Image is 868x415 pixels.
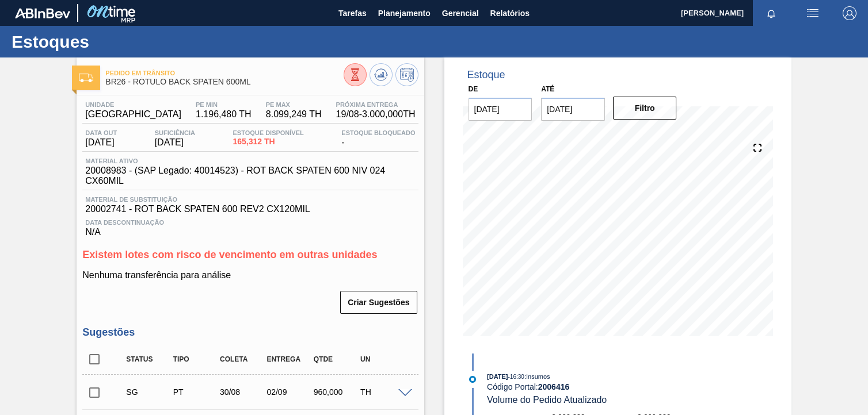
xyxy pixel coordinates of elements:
[155,137,195,148] span: [DATE]
[341,129,415,136] span: Estoque Bloqueado
[155,129,195,136] span: Suficiência
[266,101,322,108] span: PE MAX
[79,74,93,82] img: Ícone
[508,374,524,380] span: - 16:30
[82,326,418,339] h3: Sugestões
[123,355,174,363] div: Status
[196,109,252,120] span: 1.196,480 TH
[336,101,416,108] span: Próxima Entrega
[541,98,605,121] input: dd/mm/yyyy
[469,98,532,121] input: dd/mm/yyyy
[233,137,303,146] span: 165,312 TH
[490,6,530,20] span: Relatórios
[15,8,70,18] img: TNhmsLtSVTkK8tSr43FrP2fwEKptu5GPRR3wAAAABJRU5ErkJggg==
[311,355,361,363] div: Qtde
[487,395,607,405] span: Volume do Pedido Atualizado
[538,382,570,391] strong: 2006416
[85,101,181,108] span: Unidade
[217,355,268,363] div: Coleta
[344,63,367,86] button: Visão Geral dos Estoques
[105,70,343,76] span: Pedido em Trânsito
[12,35,216,48] h1: Estoques
[196,101,252,108] span: PE MIN
[264,387,314,397] div: 02/09/2025
[487,373,508,380] span: [DATE]
[469,376,476,383] img: atual
[378,6,431,20] span: Planejamento
[82,214,418,237] div: N/A
[336,109,416,120] span: 19/08 - 3.000,000 TH
[338,129,418,148] div: -
[82,270,418,280] p: Nenhuma transferência para análise
[806,6,820,20] img: userActions
[85,166,421,186] span: 20008983 - (SAP Legado: 40014523) - ROT BACK SPATEN 600 NIV 024 CX60MIL
[217,387,268,397] div: 30/08/2025
[85,137,117,148] span: [DATE]
[753,5,790,21] button: Notificações
[469,85,478,93] label: De
[524,373,550,380] span: : Insumos
[85,196,415,203] span: Material de Substituição
[266,109,322,120] span: 8.099,249 TH
[338,6,367,20] span: Tarefas
[357,355,408,363] div: UN
[170,355,221,363] div: Tipo
[487,382,760,391] div: Código Portal:
[85,157,421,164] span: Material ativo
[843,6,856,20] img: Logout
[170,387,221,397] div: Pedido de Transferência
[311,387,361,397] div: 960,000
[467,69,505,81] div: Estoque
[85,129,117,136] span: Data out
[541,85,554,93] label: Até
[442,6,479,20] span: Gerencial
[85,204,415,214] span: 20002741 - ROT BACK SPATEN 600 REV2 CX120MIL
[370,63,393,86] button: Atualizar Gráfico
[233,129,303,136] span: Estoque Disponível
[85,219,415,226] span: Data Descontinuação
[357,387,408,397] div: TH
[264,355,314,363] div: Entrega
[82,249,377,260] span: Existem lotes com risco de vencimento em outras unidades
[340,291,417,314] button: Criar Sugestões
[395,63,418,86] button: Programar Estoque
[613,97,677,120] button: Filtro
[123,387,174,397] div: Sugestão Criada
[85,109,181,120] span: [GEOGRAPHIC_DATA]
[341,290,418,315] div: Criar Sugestões
[105,78,343,86] span: BR26 - RÓTULO BACK SPATEN 600ML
